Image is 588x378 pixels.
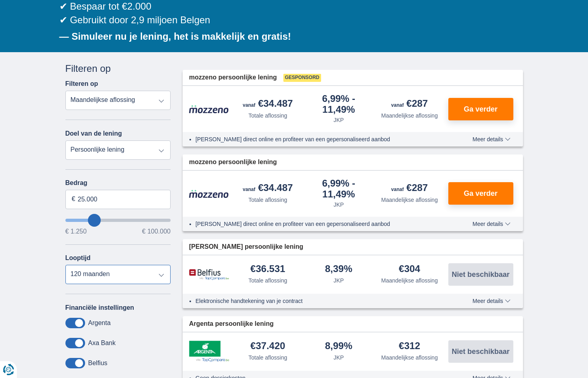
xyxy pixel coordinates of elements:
span: Meer details [472,221,510,227]
div: €304 [399,264,420,275]
div: Filteren op [65,62,171,75]
button: Meer details [466,136,516,142]
li: [PERSON_NAME] direct online en profiteer van een gepersonaliseerd aanbod [195,220,443,228]
label: Belfius [88,360,108,367]
span: Argenta persoonlijke lening [189,319,274,329]
span: Meer details [472,136,510,142]
label: Filteren op [65,80,98,87]
button: Niet beschikbaar [448,340,513,363]
label: Financiële instellingen [65,304,134,311]
div: Maandelijkse aflossing [381,276,438,285]
li: Elektronische handtekening van je contract [195,297,443,305]
div: €287 [391,183,428,194]
span: Ga verder [464,190,497,197]
div: Totale aflossing [248,196,287,204]
button: Ga verder [448,98,513,120]
div: JKP [334,276,344,285]
button: Niet beschikbaar [448,263,513,286]
input: wantToBorrow [65,219,171,222]
label: Axa Bank [88,339,116,347]
div: €287 [391,99,428,110]
img: product.pl.alt Mozzeno [189,105,229,114]
span: € 100.000 [142,228,171,235]
span: mozzeno persoonlijke lening [189,158,277,167]
div: JKP [334,201,344,209]
span: Meer details [472,298,510,304]
img: product.pl.alt Belfius [189,269,229,280]
div: Totale aflossing [248,276,287,285]
button: Meer details [466,221,516,227]
div: €34.487 [243,183,293,194]
span: mozzeno persoonlijke lening [189,73,277,82]
div: €36.531 [250,264,285,275]
div: Totale aflossing [248,112,287,120]
div: Maandelijkse aflossing [381,196,438,204]
div: 6,99% [307,179,371,199]
div: JKP [334,354,344,362]
div: Totale aflossing [248,354,287,362]
img: product.pl.alt Argenta [189,341,229,362]
span: [PERSON_NAME] persoonlijke lening [189,242,303,252]
div: 8,99% [325,341,352,352]
span: € [72,195,75,204]
li: [PERSON_NAME] direct online en profiteer van een gepersonaliseerd aanbod [195,135,443,143]
span: € 1.250 [65,228,87,235]
label: Bedrag [65,179,171,187]
div: €312 [399,341,420,352]
span: Gesponsord [283,74,321,82]
div: 8,39% [325,264,352,275]
img: product.pl.alt Mozzeno [189,189,229,198]
label: Argenta [88,319,111,327]
span: Niet beschikbaar [452,348,509,355]
div: 6,99% [307,94,371,114]
div: €34.487 [243,99,293,110]
div: Maandelijkse aflossing [381,354,438,362]
label: Looptijd [65,254,91,262]
label: Doel van de lening [65,130,122,137]
div: €37.420 [250,341,285,352]
div: Maandelijkse aflossing [381,112,438,120]
div: JKP [334,116,344,124]
button: Meer details [466,298,516,304]
button: Ga verder [448,182,513,205]
b: — Simuleer nu je lening, het is makkelijk en gratis! [59,31,291,42]
span: Ga verder [464,106,497,113]
span: Niet beschikbaar [452,271,509,278]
